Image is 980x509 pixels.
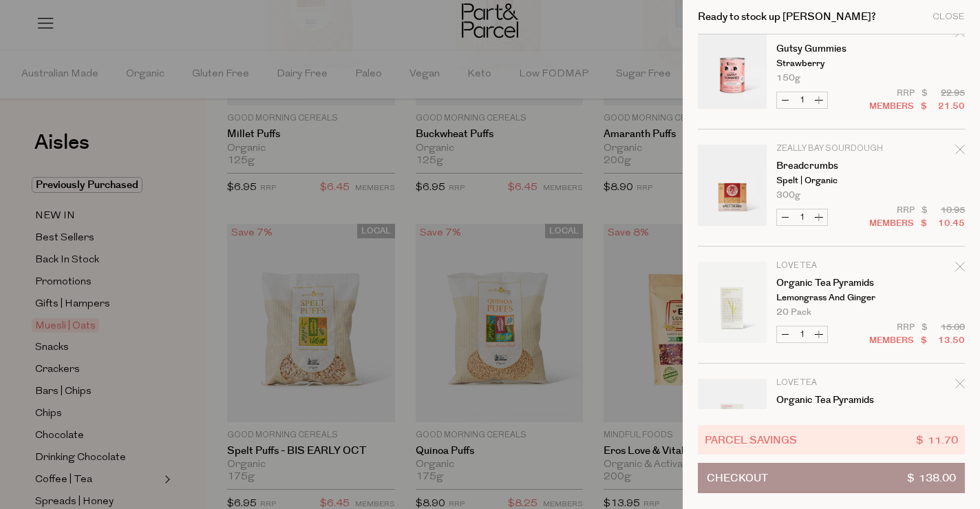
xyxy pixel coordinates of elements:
span: 150g [776,74,800,83]
div: Remove Gutsy Gummies [955,25,965,44]
span: Parcel Savings [705,432,797,448]
div: Remove Breadcrumbs [955,143,965,161]
p: Zeally Bay Sourdough [776,145,883,153]
input: QTY Gutsy Gummies [793,92,811,108]
div: Remove Organic Tea Pyramids [955,260,965,278]
div: Close [933,12,965,21]
span: 20 pack [776,308,811,317]
p: Love Tea [776,262,883,270]
a: Organic Tea Pyramids [776,395,883,405]
p: Spelt | Organic [776,176,883,185]
a: Breadcrumbs [776,161,883,171]
p: Love Tea [776,379,883,387]
a: Organic Tea Pyramids [776,278,883,288]
button: Checkout$ 138.00 [698,463,965,493]
div: Remove Organic Tea Pyramids [955,377,965,395]
a: Gutsy Gummies [776,44,883,54]
p: Lemongrass and Ginger [776,293,883,302]
span: $ 138.00 [907,464,956,492]
input: QTY Breadcrumbs [793,209,811,225]
h2: Ready to stock up [PERSON_NAME]? [698,12,876,22]
p: Strawberry [776,59,883,68]
span: 300g [776,191,800,200]
input: QTY Organic Tea Pyramids [793,326,811,342]
span: Checkout [707,464,768,492]
span: $ 11.70 [916,432,958,448]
